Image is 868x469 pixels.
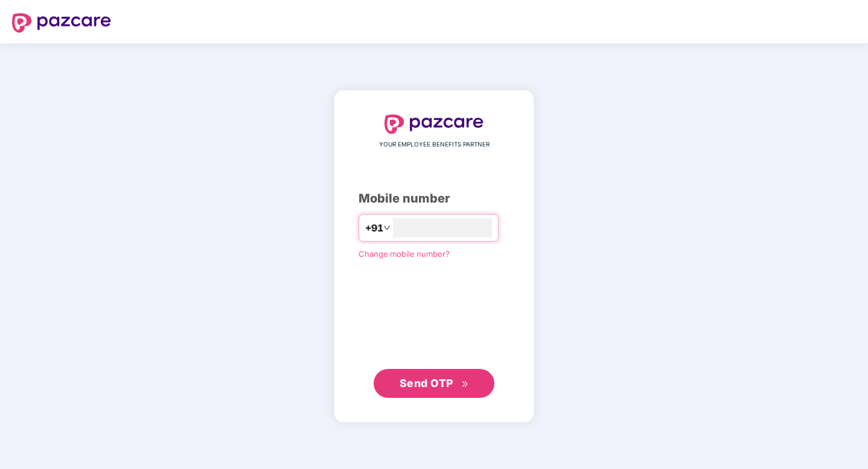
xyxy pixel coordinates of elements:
[400,377,453,389] span: Send OTP
[385,115,483,134] img: logo
[383,224,391,231] span: down
[374,369,494,398] button: Send OTPdouble-right
[379,140,490,150] span: YOUR EMPLOYEE BENEFITS PARTNER
[359,189,509,208] div: Mobile number
[12,13,111,33] img: logo
[359,249,450,259] a: Change mobile number?
[365,221,383,236] span: +91
[461,380,469,388] span: double-right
